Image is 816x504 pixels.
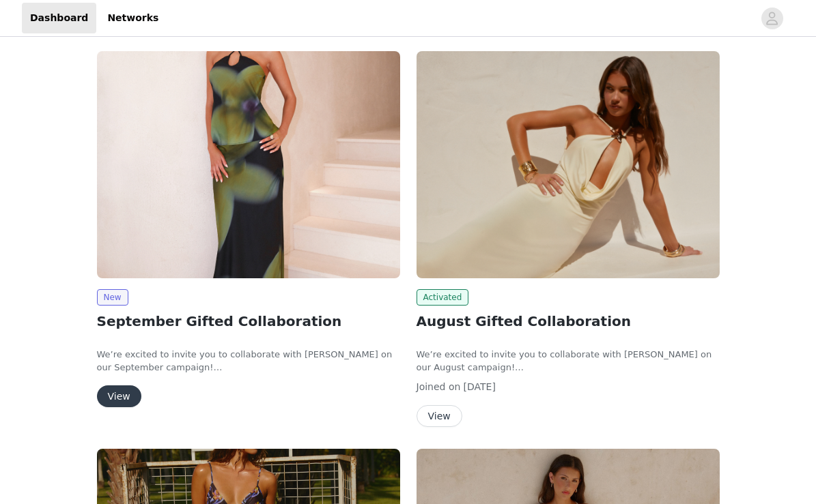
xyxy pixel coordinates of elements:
[417,381,461,392] span: Joined on
[97,311,400,331] h2: September Gifted Collaboration
[417,311,720,331] h2: August Gifted Collaboration
[417,411,462,421] a: View
[417,405,462,427] button: View
[417,51,720,278] img: Peppermayo AUS
[99,3,167,33] a: Networks
[97,289,128,306] span: New
[22,3,96,33] a: Dashboard
[417,348,720,374] p: We’re excited to invite you to collaborate with [PERSON_NAME] on our August campaign!
[97,391,141,402] a: View
[464,381,496,392] span: [DATE]
[97,385,141,407] button: View
[417,289,469,306] span: Activated
[765,8,778,29] div: avatar
[97,51,400,278] img: Peppermayo AUS
[97,348,400,374] p: We’re excited to invite you to collaborate with [PERSON_NAME] on our September campaign!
